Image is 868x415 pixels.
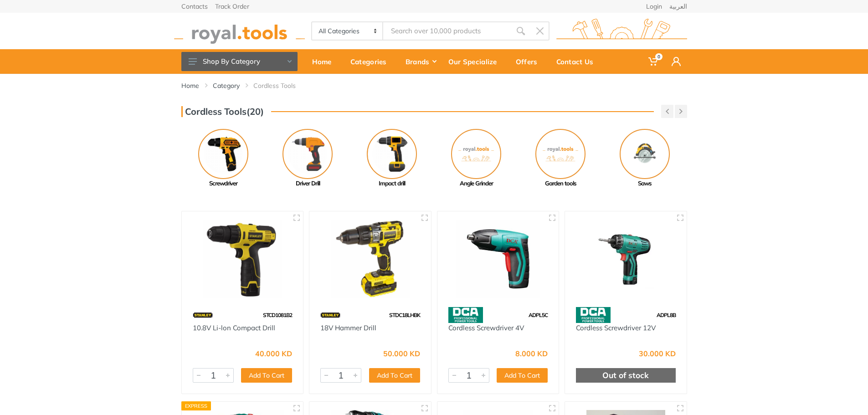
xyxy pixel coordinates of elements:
img: Royal - Screwdriver [198,129,248,179]
img: 58.webp [576,307,611,323]
div: 8.000 KD [515,350,548,357]
a: 18V Hammer Drill [320,323,376,332]
li: Cordless Tools [253,81,309,90]
img: Royal - Driver Drill [282,129,333,179]
span: STCD1081B2 [263,312,292,318]
div: 30.000 KD [639,350,676,357]
div: Garden tools [519,179,603,188]
select: Category [312,22,384,40]
a: Categories [344,49,399,74]
img: Royal Tools - 18V Hammer Drill [318,220,423,298]
div: Out of stock [576,368,676,383]
img: 58.webp [448,307,483,323]
button: Add To Cart [497,368,548,383]
a: Track Order [215,3,249,10]
h3: Cordless Tools(20) [181,106,264,117]
div: Impact drill [350,179,434,188]
a: Offers [509,49,550,74]
input: Site search [383,21,511,41]
span: 0 [655,53,663,60]
a: Driver Drill [266,129,350,188]
div: Driver Drill [266,179,350,188]
span: ADPL8B [657,312,676,318]
button: Add To Cart [369,368,420,383]
div: Our Specialize [442,52,509,71]
div: Screwdriver [181,179,266,188]
a: Cordless Screwdriver 4V [448,323,524,332]
button: Shop By Category [181,52,298,71]
img: 15.webp [193,307,213,323]
img: 15.webp [320,307,340,323]
div: Home [306,52,344,71]
img: royal.tools Logo [174,19,305,44]
div: Saws [603,179,687,188]
img: No Image [451,129,501,179]
div: 40.000 KD [255,350,292,357]
img: Royal Tools - Cordless Screwdriver 12V [573,220,678,298]
nav: breadcrumb [181,81,687,90]
div: Brands [399,52,442,71]
a: Login [646,3,662,10]
span: ADPL5C [529,312,548,318]
a: Contacts [181,3,208,10]
a: Category [213,81,240,90]
a: Home [181,81,199,90]
a: Cordless Screwdriver 12V [576,323,656,332]
div: Offers [509,52,550,71]
a: 10.8V Li-lon Compact Drill [193,323,275,332]
button: Add To Cart [241,368,292,383]
div: 50.000 KD [383,350,420,357]
div: Categories [344,52,399,71]
div: Angle Grinder [434,179,519,188]
a: 0 [642,49,665,74]
img: royal.tools Logo [556,19,687,44]
a: Our Specialize [442,49,509,74]
a: Saws [603,129,687,188]
img: Royal Tools - Cordless Screwdriver 4V [446,220,551,298]
span: STDC18LHBK [389,312,420,318]
img: No Image [535,129,586,179]
a: Angle Grinder [434,129,519,188]
a: العربية [669,3,687,10]
div: Express [181,401,211,410]
img: Royal - Impact drill [367,129,417,179]
a: Impact drill [350,129,434,188]
img: Royal - Saws [620,129,670,179]
a: Contact Us [550,49,606,74]
a: Garden tools [519,129,603,188]
div: Contact Us [550,52,606,71]
img: Royal Tools - 10.8V Li-lon Compact Drill [190,220,295,298]
a: Screwdriver [181,129,266,188]
a: Home [306,49,344,74]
